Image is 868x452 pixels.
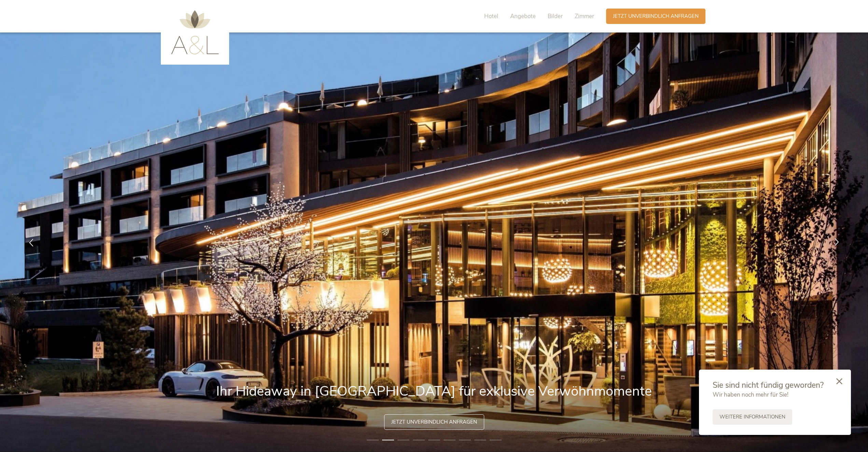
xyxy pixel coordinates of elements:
[510,12,536,20] span: Angebote
[575,12,594,20] span: Zimmer
[713,409,792,425] a: Weitere Informationen
[713,380,824,390] span: Sie sind nicht fündig geworden?
[719,413,785,421] span: Weitere Informationen
[171,10,219,54] img: AMONTI & LUNARIS Wellnessresort
[484,12,498,20] span: Hotel
[713,391,788,399] span: Wir haben noch mehr für Sie!
[548,12,563,20] span: Bilder
[391,418,477,426] span: Jetzt unverbindlich anfragen
[613,13,699,20] span: Jetzt unverbindlich anfragen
